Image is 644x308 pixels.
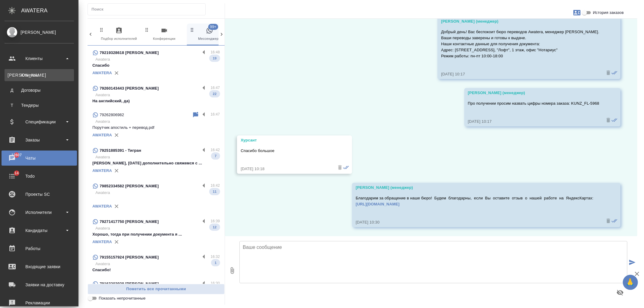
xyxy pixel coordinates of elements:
p: Awatera [95,92,220,98]
a: AWATERA [92,240,112,244]
span: Показать непрочитанные [99,295,146,301]
a: AWATERA [92,71,112,75]
p: 16:48 [211,49,220,55]
div: [DATE] 10:18 [241,166,331,172]
div: Тендеры [8,102,71,108]
p: Спасибо [92,62,220,68]
div: Рекламации [5,298,74,307]
p: Спасибо! [92,267,220,273]
p: Awatera [95,190,220,196]
div: 79155157924 [PERSON_NAME]16:32AwateraСпасибо!1 [88,250,225,277]
div: Проекты SC [5,190,74,199]
p: 79155157924 [PERSON_NAME] [100,254,159,260]
span: 12 [209,224,220,230]
span: 11 [209,189,220,195]
a: 14Todo [2,169,77,184]
div: 79271417750 [PERSON_NAME]16:39AwateraХорошо, тогда при получении документа я ...12AWATERA [88,214,225,250]
button: 🙏 [623,275,638,290]
p: 16:39 [211,218,220,224]
p: 79852334582 [PERSON_NAME] [100,183,159,189]
span: 19 [209,55,220,61]
a: 12607Чаты [2,151,77,166]
div: [PERSON_NAME] [5,29,74,36]
p: 16:32 [211,254,220,260]
p: 79219328618 [PERSON_NAME] [100,50,159,56]
div: Чаты [5,154,74,163]
a: Входящие заявки [2,259,77,274]
p: 16:47 [211,111,220,117]
span: Пометить все прочитанными [91,286,221,293]
div: [PERSON_NAME] (менеджер) [468,90,599,96]
p: Спасибо большое [241,148,331,154]
p: 79262806982 [100,112,124,118]
a: Работы [2,241,77,256]
span: Конференции [144,27,184,42]
div: Клиенты [8,72,71,78]
div: Todo [5,172,74,181]
p: 16:42 [211,147,220,153]
div: Заказы [5,135,74,144]
button: Удалить привязку [112,202,121,211]
div: Заявки на доставку [5,280,74,289]
span: 99+ [208,24,218,30]
a: Проекты SC [2,187,77,202]
div: [PERSON_NAME] (менеджер) [356,185,599,191]
div: 79260143443 [PERSON_NAME]16:47AwateraНа английский, да)22 [88,81,225,108]
div: 79852334582 [PERSON_NAME]16:42Awatera11AWATERA [88,179,225,214]
div: Пометить непрочитанным [192,111,199,119]
p: 16:30 [211,280,220,286]
div: Спецификации [5,117,74,126]
p: Awatera [95,56,220,62]
p: На английский, да) [92,98,220,104]
a: [PERSON_NAME]Клиенты [5,69,74,81]
p: Хорошо, тогда при получении документа я ... [92,231,220,237]
p: Awatera [95,154,220,160]
p: Порутчик апостиль + перевод.pdf [92,125,220,131]
a: ДДоговоры [5,84,74,96]
div: Работы [5,244,74,253]
span: 1 [211,260,220,266]
span: Подбор исполнителей [99,27,139,42]
p: 79163202928 [PERSON_NAME] [100,281,159,287]
span: 14 [11,170,22,176]
svg: Зажми и перетащи, чтобы поменять порядок вкладок [189,27,195,33]
button: Удалить привязку [112,131,121,140]
div: [DATE] 10:30 [356,219,599,225]
a: AWATERA [92,133,112,137]
a: [URL][DOMAIN_NAME] [356,202,399,206]
div: [PERSON_NAME] (менеджер) [441,18,599,24]
div: Клиенты [5,54,74,63]
a: AWATERA [92,168,112,173]
p: Awatera [95,261,220,267]
div: 79219328618 [PERSON_NAME]16:48AwateraСпасибо19AWATERA [88,46,225,81]
span: 22 [209,91,220,97]
button: Удалить привязку [112,166,121,175]
div: AWATERA [21,5,78,17]
p: 79271417750 [PERSON_NAME] [100,219,159,225]
div: Исполнители [5,208,74,217]
div: Входящие заявки [5,262,74,271]
div: Кандидаты [5,226,74,235]
button: Удалить привязку [112,237,121,246]
div: Договоры [8,87,71,93]
div: Хурсант [241,137,331,143]
svg: Зажми и перетащи, чтобы поменять порядок вкладок [99,27,104,33]
div: [DATE] 10:17 [468,119,599,125]
button: Заявки [570,5,584,20]
svg: Зажми и перетащи, чтобы поменять порядок вкладок [144,27,150,33]
p: Добрый день! Вас беспокоит бюро переводов Awatera, менеджер [PERSON_NAME]. Ваши переводы заверены... [441,29,599,59]
span: Мессенджеры [189,27,230,42]
p: Благодарим за обращение в наше бюро! Будем благодарны, если Вы оставите отзыв о нашей работе на Я... [356,195,599,207]
button: Удалить привязку [112,68,121,78]
a: Заявки на доставку [2,277,77,292]
span: 7 [211,153,220,159]
p: [PERSON_NAME], [DATE] дополнительно свяжемся с ... [92,160,220,166]
div: [DATE] 10:17 [441,71,599,77]
input: Поиск [91,5,205,14]
p: Про получении просим назвать цифры номера заказа: KUNZ_FL-5968 [468,100,599,106]
button: Пометить все прочитанными [88,284,225,294]
span: 12607 [8,152,25,158]
span: 🙏 [625,276,636,289]
div: 7926280698216:47AwateraПорутчик апостиль + перевод.pdfAWATERA [88,108,225,143]
p: Awatera [95,119,220,125]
